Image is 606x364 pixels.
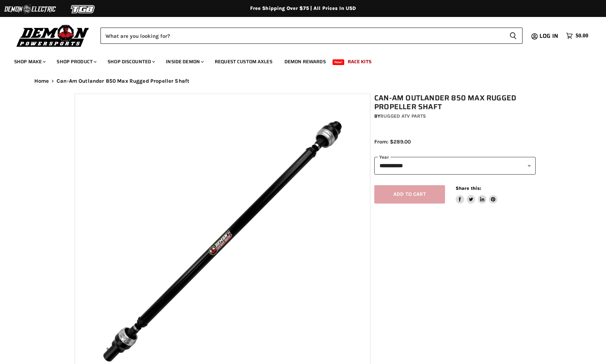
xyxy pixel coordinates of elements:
[4,2,57,16] img: Demon Electric Logo 2
[374,157,536,174] select: year
[380,113,426,119] a: Rugged ATV Parts
[161,54,208,69] a: Inside Demon
[209,54,278,69] a: Request Custom Axles
[20,78,586,84] nav: Breadcrumbs
[562,31,592,41] a: $0.00
[374,139,411,145] span: From: $289.00
[536,33,562,39] a: Log in
[333,59,345,65] span: New!
[14,23,92,48] img: Demon Powersports
[20,5,586,12] div: Free Shipping Over $75 | All Prices In USD
[34,78,49,84] a: Home
[539,31,558,40] span: Log in
[456,186,481,191] span: Share this:
[576,33,588,39] span: $0.00
[100,28,523,44] form: Product
[51,54,101,69] a: Shop Product
[374,112,536,120] div: by
[57,2,110,16] img: TGB Logo 2
[504,28,523,44] button: Search
[9,54,50,69] a: Shop Make
[9,52,587,69] ul: Main menu
[102,54,159,69] a: Shop Discounted
[456,185,498,204] aside: Share this:
[374,94,536,111] h1: Can-Am Outlander 850 Max Rugged Propeller Shaft
[279,54,331,69] a: Demon Rewards
[57,78,189,84] span: Can-Am Outlander 850 Max Rugged Propeller Shaft
[342,54,377,69] a: Race Kits
[100,28,504,44] input: Search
